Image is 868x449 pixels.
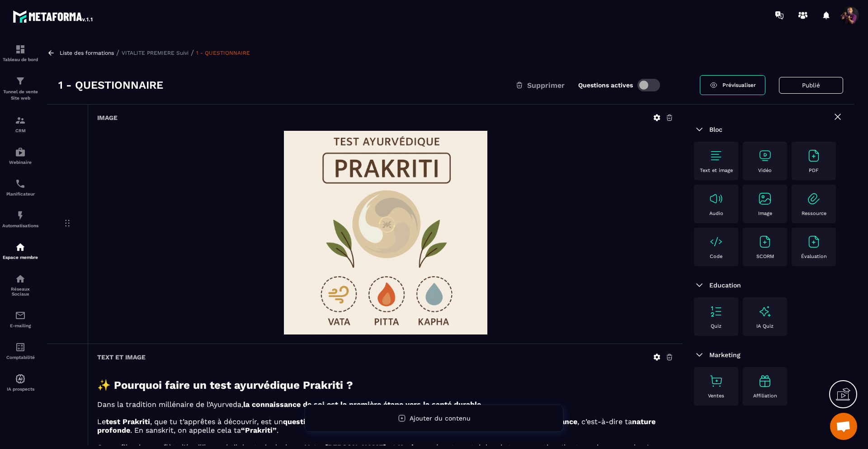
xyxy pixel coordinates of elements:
[97,379,353,392] strong: ✨ Pourquoi faire un test ayurvédique Prakriti ?
[758,191,772,206] img: text-image no-wra
[97,417,674,435] p: Le , que tu t’apprêtes à découvrir, est un conçu pour identifier ta , c’est-à-dire ta . En sanskr...
[2,203,38,235] a: automationsautomationsAutomatisations
[700,75,765,95] a: Prévisualiser
[15,44,26,55] img: formation
[2,267,38,303] a: social-networksocial-networkRéseaux Sociaux
[694,124,705,135] img: arrow-down
[97,353,146,361] h6: Text et image
[15,373,26,384] img: automations
[58,78,163,92] h3: 1 - QUESTIONNAIRE
[106,417,150,426] strong: test Prakriti
[2,69,38,108] a: formationformationTunnel de vente Site web
[709,351,741,358] span: Marketing
[801,253,827,259] p: Évaluation
[15,147,26,158] img: automations
[122,50,189,56] a: VITALITE PREMIERE Suivi
[2,191,38,196] p: Planificateur
[700,167,733,173] p: Text et image
[756,323,774,329] p: IA Quiz
[2,140,38,172] a: automationsautomationsWebinaire
[2,355,38,360] p: Comptabilité
[758,167,772,173] p: Vidéo
[97,400,674,409] p: Dans la tradition millénaire de l’Ayurveda, .
[2,335,38,367] a: accountantaccountantComptabilité
[15,342,26,353] img: accountant
[830,413,857,440] div: Ouvrir le chat
[709,374,723,388] img: text-image no-wra
[710,253,722,259] p: Code
[709,126,722,133] span: Bloc
[2,160,38,165] p: Webinaire
[116,48,119,57] span: /
[410,415,471,422] span: Ajouter du contenu
[2,37,38,69] a: formationformationTableau de bord
[2,287,38,296] p: Réseaux Sociaux
[709,148,723,163] img: text-image no-wra
[807,234,821,249] img: text-image no-wra
[2,172,38,203] a: schedulerschedulerPlanificateur
[758,304,772,319] img: text-image
[756,253,774,259] p: SCORM
[709,191,723,206] img: text-image no-wra
[2,387,38,392] p: IA prospects
[809,167,819,173] p: PDF
[13,8,94,24] img: logo
[15,242,26,253] img: automations
[758,234,772,249] img: text-image no-wra
[2,303,38,335] a: emailemailE-mailing
[97,417,656,435] strong: nature profonde
[2,235,38,267] a: automationsautomationsEspace membre
[196,50,250,56] a: 1 - QUESTIONNAIRE
[15,310,26,321] img: email
[97,114,118,121] h6: Image
[779,77,843,94] button: Publié
[709,234,723,249] img: text-image no-wra
[694,280,705,291] img: arrow-down
[15,178,26,189] img: scheduler
[527,81,565,90] span: Supprimer
[709,282,741,289] span: Education
[709,210,723,216] p: Audio
[722,82,756,88] span: Prévisualiser
[2,89,38,101] p: Tunnel de vente Site web
[15,76,26,86] img: formation
[15,210,26,221] img: automations
[758,148,772,163] img: text-image no-wra
[802,210,826,216] p: Ressource
[807,148,821,163] img: text-image no-wra
[284,131,487,334] img: background
[694,349,705,360] img: arrow-down
[2,323,38,328] p: E-mailing
[708,393,724,399] p: Ventes
[2,128,38,133] p: CRM
[578,81,633,89] label: Questions actives
[2,108,38,140] a: formationformationCRM
[2,57,38,62] p: Tableau de bord
[15,115,26,126] img: formation
[807,191,821,206] img: text-image no-wra
[2,223,38,228] p: Automatisations
[283,417,399,426] strong: questionnaire d’auto-évaluation
[15,273,26,284] img: social-network
[2,255,38,260] p: Espace membre
[243,400,481,409] strong: la connaissance de soi est la première étape vers la santé durable
[711,323,722,329] p: Quiz
[60,50,114,56] a: Liste des formations
[753,393,777,399] p: Affiliation
[191,48,194,57] span: /
[241,426,277,435] strong: “Prakriti”
[758,210,772,216] p: Image
[758,374,772,388] img: text-image
[709,304,723,319] img: text-image no-wra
